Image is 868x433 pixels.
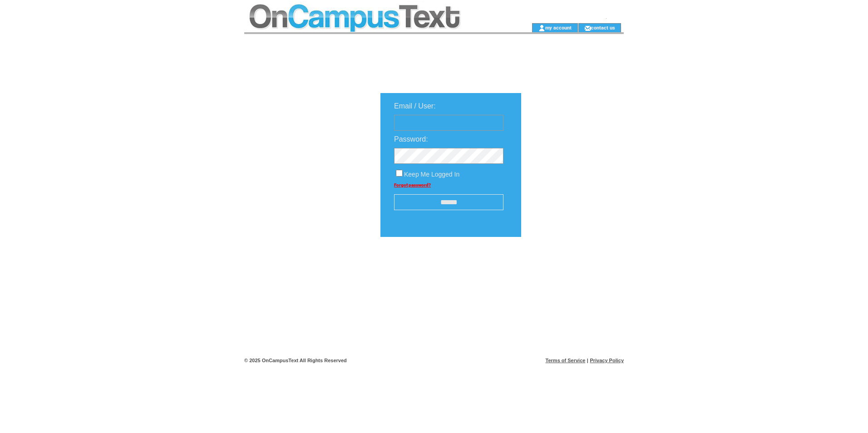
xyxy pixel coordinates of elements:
[244,358,347,363] span: © 2025 OnCampusText All Rights Reserved
[546,358,586,363] a: Terms of Service
[538,25,545,32] img: account_icon.gif
[394,135,428,143] span: Password:
[547,260,593,271] img: transparent.png
[587,358,588,363] span: |
[394,102,436,110] span: Email / User:
[394,182,431,187] a: Forgot password?
[545,25,572,30] a: my account
[591,25,615,30] a: contact us
[584,25,591,32] img: contact_us_icon.gif
[590,358,624,363] a: Privacy Policy
[404,171,459,178] span: Keep Me Logged In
